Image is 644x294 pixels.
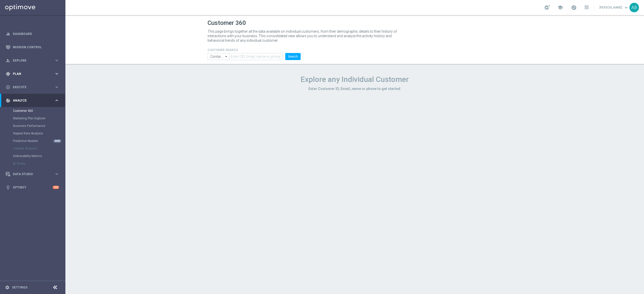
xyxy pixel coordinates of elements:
div: Deliverability Metrics [13,152,65,160]
div: +10 [53,186,59,189]
input: Enter CID, Email, name or phone [229,53,283,60]
i: keyboard_arrow_right [54,58,59,63]
button: play_circle_outline Execute keyboard_arrow_right [6,85,59,89]
div: Analyze [6,98,54,103]
div: Mission Control [6,40,59,54]
i: keyboard_arrow_right [54,71,59,76]
span: Analyze [13,99,54,102]
span: school [557,5,563,10]
span: Explore [13,59,54,62]
button: person_search Explore keyboard_arrow_right [6,59,59,63]
h1: Customer 360 [208,19,502,27]
a: Marketing Plan Explorer [13,116,52,120]
span: Plan [13,72,54,75]
i: play_circle_outline [6,85,10,89]
button: equalizer Dashboard [6,32,59,36]
span: keyboard_arrow_down [623,5,629,10]
span: Execute [13,86,54,89]
a: [PERSON_NAME]keyboard_arrow_down [599,4,629,11]
button: Data Studio keyboard_arrow_right [6,172,59,176]
div: Optibot [6,181,59,194]
i: arrow_drop_down [224,53,229,60]
a: Deliverability Metrics [13,154,52,158]
a: Mission Control [13,40,59,54]
div: Customer 360 [13,107,65,115]
div: Repeat Rate Analysis [13,130,65,137]
button: Mission Control [6,45,59,49]
button: Search [285,53,301,60]
a: Settings [12,286,27,289]
div: Plan [6,72,54,76]
div: Cohorts Analysis [13,145,65,152]
i: gps_fixed [6,72,10,76]
a: Business Performance [13,124,52,128]
a: Repeat Rate Analysis [13,131,52,135]
i: settings [5,285,10,290]
button: track_changes Analyze keyboard_arrow_right [6,99,59,103]
div: Dashboard [6,27,59,40]
div: Data Studio [6,172,54,176]
h3: Enter Customer ID, Email, name or phone to get started. [208,86,502,91]
h1: Explore any Individual Customer [208,75,502,84]
a: Predictive Models [13,139,52,143]
input: Contains [208,53,229,60]
div: NEW [53,139,61,143]
i: keyboard_arrow_right [54,85,59,89]
p: This page brings together all the data available on individual customers, from their demographic ... [208,29,401,43]
div: Business Performance [13,122,65,130]
i: keyboard_arrow_right [54,98,59,103]
div: BI Studio [13,160,65,167]
a: Dashboard [13,27,59,40]
i: track_changes [6,98,10,103]
div: Explore [6,58,54,63]
h4: CUSTOMER SEARCH [208,48,301,52]
div: AB [629,3,639,12]
a: Optibot [13,181,53,194]
span: Data Studio [13,173,54,176]
i: equalizer [6,32,10,36]
i: person_search [6,58,10,63]
div: Marketing Plan Explorer [13,115,65,122]
button: gps_fixed Plan keyboard_arrow_right [6,72,59,76]
i: lightbulb [6,185,10,190]
div: Predictive Models [13,137,65,145]
a: Customer 360 [13,109,52,113]
div: Execute [6,85,54,89]
i: keyboard_arrow_right [54,172,59,176]
button: lightbulb Optibot +10 [6,185,59,189]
